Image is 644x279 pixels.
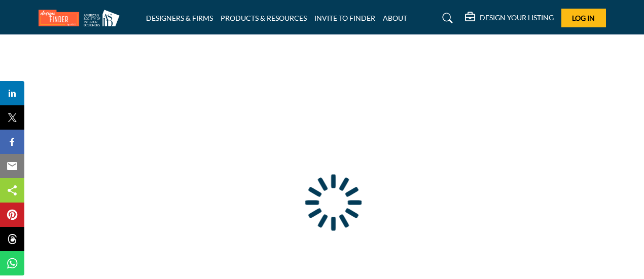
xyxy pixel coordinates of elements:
span: Log In [572,14,595,22]
a: DESIGNERS & FIRMS [146,14,213,22]
button: Log In [561,9,606,27]
a: Search [433,10,459,26]
div: DESIGN YOUR LISTING [465,12,554,24]
h5: DESIGN YOUR LISTING [480,13,554,22]
img: Site Logo [39,10,125,26]
a: PRODUCTS & RESOURCES [221,14,307,22]
a: INVITE TO FINDER [314,14,375,22]
a: ABOUT [383,14,407,22]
